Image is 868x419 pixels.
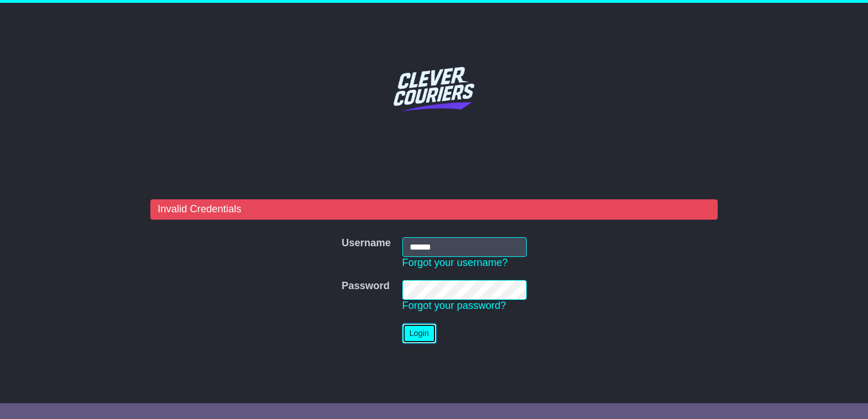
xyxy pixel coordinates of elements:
[341,280,389,293] label: Password
[150,199,718,220] div: Invalid Credentials
[402,324,436,343] button: Login
[402,257,508,268] a: Forgot your username?
[341,237,390,250] label: Username
[402,300,506,311] a: Forgot your password?
[386,41,482,137] img: Clever Couriers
